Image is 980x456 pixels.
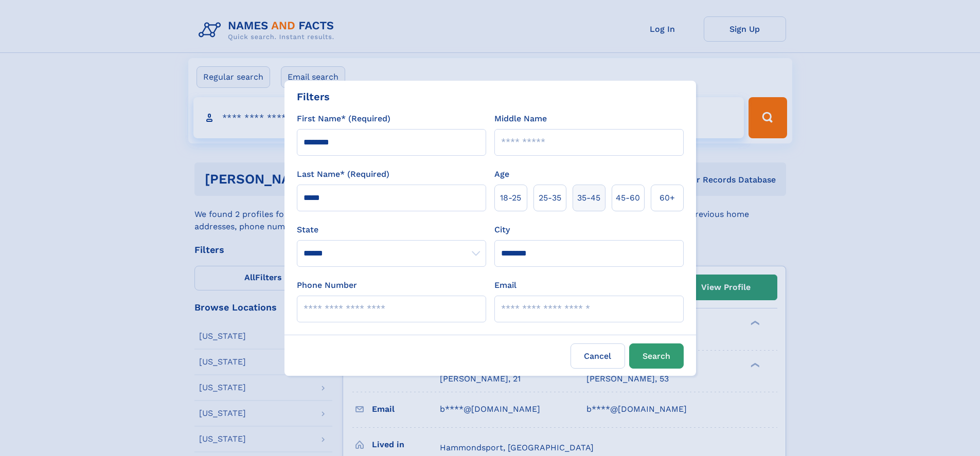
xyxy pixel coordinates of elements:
button: Search [629,343,684,369]
span: 35‑45 [577,192,600,204]
span: 18‑25 [500,192,521,204]
label: First Name* (Required) [297,113,390,125]
label: Phone Number [297,279,357,291]
span: 60+ [660,192,675,204]
span: 25‑35 [539,192,561,204]
label: Age [494,168,509,180]
label: City [494,224,510,236]
label: State [297,224,486,236]
label: Email [494,279,516,291]
span: 45‑60 [616,192,640,204]
label: Last Name* (Required) [297,168,389,180]
label: Middle Name [494,113,547,125]
div: Filters [297,89,330,104]
label: Cancel [571,343,625,369]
